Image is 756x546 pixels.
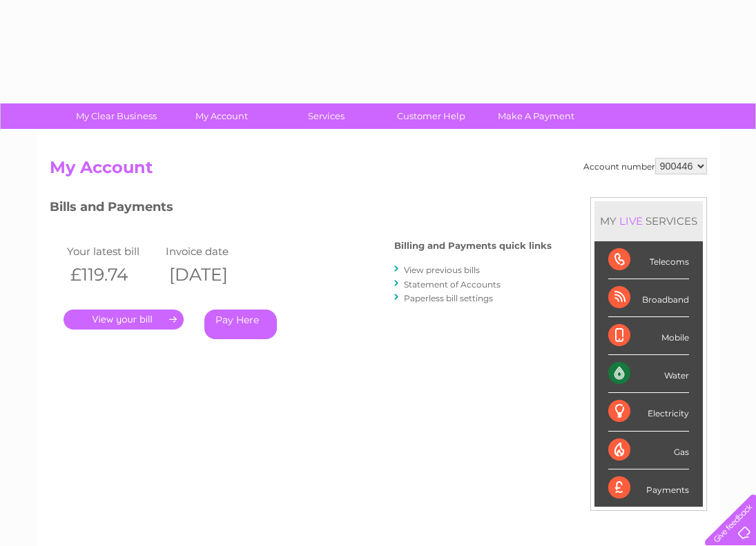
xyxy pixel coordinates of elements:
a: . [64,310,184,330]
h4: Billing and Payments quick links [394,241,552,251]
div: Water [608,355,689,393]
div: Payments [608,469,689,507]
a: Pay Here [204,310,277,339]
a: Customer Help [374,103,488,129]
div: Account number [583,158,707,174]
div: LIVE [617,214,646,228]
td: Invoice date [162,242,262,261]
a: Services [269,103,383,129]
div: MY SERVICES [594,201,703,241]
div: Telecoms [608,241,689,279]
a: My Clear Business [59,103,173,129]
a: View previous bills [404,265,480,275]
div: Gas [608,432,689,469]
h2: My Account [50,158,707,184]
a: My Account [164,103,278,129]
td: Your latest bill [64,242,163,261]
div: Broadband [608,279,689,317]
th: £119.74 [64,261,163,289]
div: Electricity [608,393,689,431]
a: Make A Payment [479,103,593,129]
a: Statement of Accounts [404,279,501,290]
h3: Bills and Payments [50,197,552,221]
div: Mobile [608,317,689,355]
a: Paperless bill settings [404,293,493,303]
th: [DATE] [162,261,262,289]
